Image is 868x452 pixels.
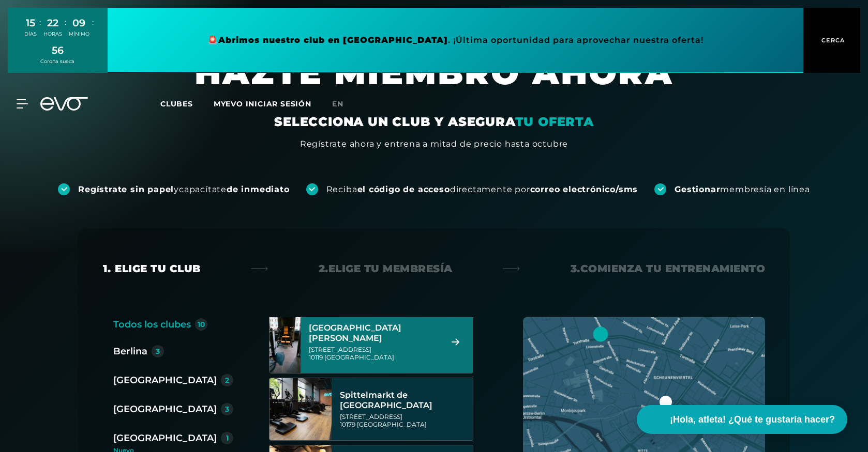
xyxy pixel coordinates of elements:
[340,420,355,428] font: 10179
[324,353,394,361] font: [GEOGRAPHIC_DATA]
[254,311,316,373] img: Berlín Rosenthaler Platz
[43,31,62,37] font: HORAS
[340,413,402,420] font: [STREET_ADDRESS]
[309,323,401,343] font: [GEOGRAPHIC_DATA][PERSON_NAME]
[113,432,217,444] font: [GEOGRAPHIC_DATA]
[113,403,217,415] font: [GEOGRAPHIC_DATA]
[65,17,66,27] font: :
[225,376,229,385] font: 2
[227,184,290,194] font: de inmediato
[300,139,568,149] font: Regístrate ahora y entrena a mitad de precio hasta octubre
[319,262,328,275] font: 2.
[637,405,847,434] button: ¡Hola, atleta! ¿Qué te gustaría hacer?
[69,31,89,37] font: MÍNIMO
[571,262,580,275] font: 3.
[160,99,193,108] font: Clubes
[72,17,85,29] font: 09
[103,262,111,275] font: 1.
[39,17,41,27] font: :
[450,184,530,194] font: directamente por
[115,262,201,275] font: Elige tu club
[270,378,332,440] img: Spittelmarkt de Berlín
[675,184,720,194] font: Gestionar
[225,404,229,414] font: 3
[113,319,191,330] font: Todos los clubes
[328,262,453,275] font: Elige tu membresía
[309,353,323,361] font: 10119
[24,31,37,37] font: DÍAS
[174,184,179,194] font: y
[113,375,217,386] font: [GEOGRAPHIC_DATA]
[78,184,174,194] font: Regístrate sin papel
[52,44,64,56] font: 56
[156,347,160,356] font: 3
[226,433,229,443] font: 1
[803,8,860,73] button: CERCA
[580,262,766,275] font: Comienza tu entrenamiento
[92,17,94,27] font: :
[821,37,845,44] font: CERCA
[40,58,74,64] font: Corona sueca
[530,184,638,194] font: correo electrónico/sms
[160,99,214,108] a: Clubes
[113,346,147,357] font: Berlina
[340,390,432,410] font: Spittelmarkt de [GEOGRAPHIC_DATA]
[670,414,835,425] font: ¡Hola, atleta! ¿Qué te gustaría hacer?
[26,17,35,29] font: 15
[198,320,205,329] font: 10
[332,98,356,110] a: en
[179,184,227,194] font: capacítate
[326,184,357,194] font: Reciba
[47,17,58,29] font: 22
[309,346,371,353] font: [STREET_ADDRESS]
[357,420,427,428] font: [GEOGRAPHIC_DATA]
[720,184,810,194] font: membresía en línea
[214,99,311,108] a: MYEVO INICIAR SESIÓN
[357,184,450,194] font: el código de acceso
[332,99,343,108] font: en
